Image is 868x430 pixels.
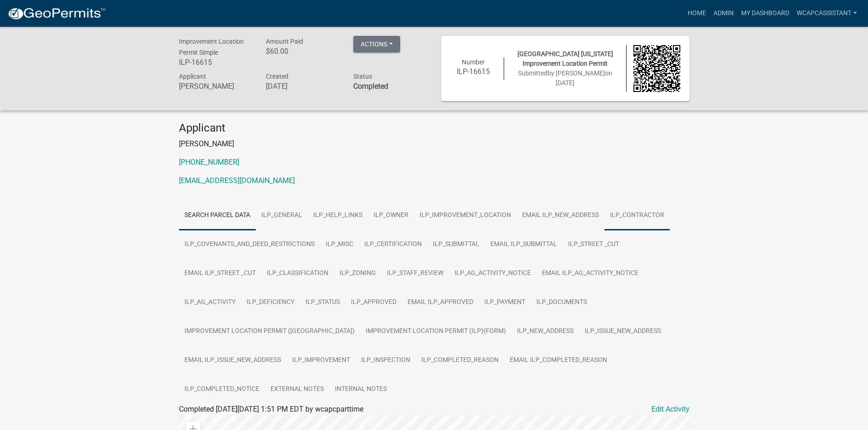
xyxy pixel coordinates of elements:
[359,230,427,259] a: ILP_CERTIFICATION
[179,346,287,375] a: Email ILP_ISSUE_NEW_ADDRESS
[179,158,239,166] a: [PHONE_NUMBER]
[427,230,485,259] a: ILP_SUBMITTAL
[179,82,253,91] h6: [PERSON_NAME]
[479,288,531,317] a: ILP_PAYMENT
[179,375,265,404] a: ILP_COMPLETED_NOTICE
[353,73,372,80] span: Status
[179,138,690,149] p: [PERSON_NAME]
[604,201,670,230] a: ILP_CONTRACTOR
[179,38,244,56] span: Improvement Location Permit Simple
[402,288,479,317] a: Email ILP_APPROVED
[651,404,690,415] a: Edit Activity
[345,288,402,317] a: ILP_APPROVED
[517,201,604,230] a: Email ILP_NEW_ADDRESS
[536,259,644,288] a: Email ILP_AG_ACTIVITY_NOTICE
[381,259,449,288] a: ILP_STAFF_REVIEW
[793,5,861,22] a: wcapcassistant
[241,288,300,317] a: ILP_DEFICIENCY
[353,36,400,52] button: Actions
[547,69,605,77] span: by [PERSON_NAME]
[256,201,308,230] a: ILP_GENERAL
[368,201,414,230] a: ILP_OWNER
[449,259,536,288] a: ILP_AG_ACTIVITY_NOTICE
[737,5,793,22] a: My Dashboard
[266,38,303,45] span: Amount Paid
[179,230,320,259] a: ILP_COVENANTS_AND_DEED_RESTRICTIONS
[531,288,592,317] a: ILP_DOCUMENTS
[504,346,613,375] a: Email ILP_COMPLETED_REASON
[334,259,381,288] a: ILP_ZONING
[179,176,295,185] a: [EMAIL_ADDRESS][DOMAIN_NAME]
[308,201,368,230] a: ILP_HELP_LINKS
[266,73,288,80] span: Created
[266,82,339,91] h6: [DATE]
[179,201,256,230] a: Search Parcel Data
[179,288,241,317] a: ILP_AG_ACTIVITY
[179,405,363,413] span: Completed [DATE][DATE] 1:51 PM EDT by wcapcparttime
[518,69,612,86] span: Submitted on [DATE]
[287,346,356,375] a: ILP_IMPROVEMENT
[414,201,517,230] a: ILP_IMPROVEMENT_LOCATION
[563,230,625,259] a: ILP_Street _Cut
[416,346,504,375] a: ILP_COMPLETED_REASON
[261,259,334,288] a: ILP_CLASSIFICATION
[179,73,206,80] span: Applicant
[179,317,360,346] a: Improvement Location Permit ([GEOGRAPHIC_DATA])
[512,317,579,346] a: ILP_NEW_ADDRESS
[684,5,710,22] a: Home
[485,230,563,259] a: Email ILP_SUBMITTAL
[450,67,497,76] h6: ILP-16615
[320,230,359,259] a: ILP_MISC
[633,45,680,92] img: QR code
[353,82,388,91] strong: Completed
[300,288,345,317] a: ILP_STATUS
[266,47,339,56] h6: $60.00
[179,121,690,135] h4: Applicant
[462,58,485,66] span: Number
[356,346,416,375] a: ILP_INSPECTION
[179,259,261,288] a: Email ILP_Street _Cut
[329,375,392,404] a: Internal Notes
[517,50,613,67] span: [GEOGRAPHIC_DATA] [US_STATE] Improvement Location Permit
[360,317,512,346] a: Improvement Location Permit (ILP)(Form)
[579,317,667,346] a: ILP_ISSUE_NEW_ADDRESS
[710,5,737,22] a: Admin
[265,375,329,404] a: External Notes
[179,58,253,67] h6: ILP-16615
